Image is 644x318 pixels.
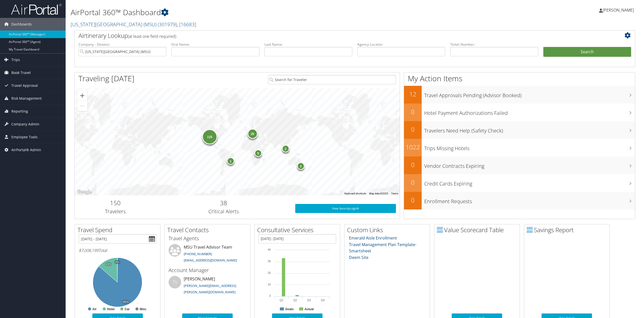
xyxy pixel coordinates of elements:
a: Travel Management Plan Template- Smartsheet [349,242,416,254]
label: Last Name: [264,42,352,47]
div: 1 [227,157,234,165]
text: Q3 [307,299,311,302]
h2: 12 [404,90,422,98]
h2: Custom Links [347,226,430,234]
div: 2 [282,145,289,152]
label: Company - Division: [78,42,166,47]
h2: 150 [78,199,152,207]
h3: Enrollment Requests [424,195,635,205]
a: 0Hotel Payment Authorizations Failed [404,103,635,121]
h2: 0 [404,161,422,169]
tspan: 0% [115,261,119,264]
h3: Hotel Payment Authorizations Failed [424,107,635,117]
h2: Travel Contacts [167,226,250,234]
img: airportal-logo.png [11,3,62,15]
a: 0Enrollment Requests [404,192,635,209]
tspan: 40 [268,248,271,251]
div: 25 [248,128,258,139]
label: Agency Locator: [357,42,445,47]
span: Map data ©2025 [369,192,388,195]
img: domo-logo.png [437,227,443,233]
span: AirPortal® Admin [11,144,41,156]
button: Search [543,47,631,57]
h2: 0 [404,125,422,134]
h3: Account Manager [169,267,246,274]
a: Emerald Aisle Enrollment [349,235,397,241]
h2: 0 [404,178,422,187]
img: Google [76,189,93,195]
span: Reporting [11,105,28,118]
a: Open this area in Google Maps (opens a new window) [76,189,93,195]
label: First Name: [171,42,259,47]
h3: Travel Agents [169,235,246,242]
span: (at least one field required) [128,34,176,39]
span: [PERSON_NAME] [603,7,634,13]
tspan: 86% [123,301,129,304]
h3: Travelers Need Help (Safety Check) [424,125,635,134]
text: Hotel [107,307,115,311]
div: 2 [297,162,305,170]
a: 0Vendor Contracts Expiring [404,156,635,174]
text: Q1 [280,299,283,302]
span: Book Travel [11,66,31,79]
h3: Trips Missing Hotels [424,142,635,152]
a: [PERSON_NAME] [599,3,639,18]
h3: Travel Approvals Pending (Advisor Booked) [424,89,635,99]
div: 5 [254,149,262,157]
h2: 0 [404,108,422,116]
text: Actual [304,307,314,311]
label: Ticket Number: [450,42,538,47]
tspan: 14% [106,263,111,266]
a: Deem Site [349,255,368,260]
h2: Airtinerary Lookup [78,31,584,40]
h3: Credit Cards Expiring [424,178,635,187]
h2: 0 [404,196,422,204]
text: Misc [140,307,147,311]
a: 0Credit Cards Expiring [404,174,635,192]
span: Travel Approval [11,79,38,92]
h3: Vendor Contracts Expiring [424,160,635,170]
span: $7,008,199 [79,248,98,253]
span: Dashboards [11,18,32,31]
input: Search for Traveler [268,75,396,84]
h2: Travel Spend [77,226,160,234]
tspan: 30 [268,260,271,263]
button: Keyboard shortcuts [344,192,366,195]
h2: Value Scorecard Table [437,226,520,234]
span: Trips [11,54,20,66]
h2: Savings Report [527,226,609,234]
img: domo-logo.png [527,227,533,233]
h2: 1022 [404,143,422,151]
text: Goals [285,307,294,311]
h3: Travelers [78,208,152,215]
a: [PHONE_NUMBER] [184,252,212,256]
text: Car [125,307,130,311]
span: Risk Management [11,92,42,105]
div: TS [169,276,181,288]
button: Zoom out [77,101,87,111]
text: Air [92,307,97,311]
div: 115 [202,129,217,144]
h1: AirPortal 360™ Dashboard [71,7,449,18]
a: 12Travel Approvals Pending (Advisor Booked) [404,86,635,103]
a: [EMAIL_ADDRESS][DOMAIN_NAME] [184,258,237,262]
h6: Total [79,248,156,253]
a: View SecurityLogic® [295,204,396,213]
li: MSU Travel Advisor Team [166,244,249,265]
tspan: 10 [268,283,271,286]
text: Q2 [293,299,297,302]
button: Zoom in [77,91,87,101]
a: 1022Trips Missing Hotels [404,139,635,156]
li: [PERSON_NAME] [166,276,249,297]
span: Company Admin [11,118,39,130]
h3: Critical Alerts [160,208,288,215]
a: [PERSON_NAME][EMAIL_ADDRESS][PERSON_NAME][DOMAIN_NAME] [184,283,236,295]
a: 0Travelers Need Help (Safety Check) [404,121,635,139]
text: Q4 [321,299,325,302]
tspan: 0 [269,294,271,297]
h1: Traveling [DATE] [78,73,135,84]
a: [US_STATE][GEOGRAPHIC_DATA] (MSU) [71,21,196,28]
span: ( 301979 ) [158,21,177,28]
tspan: 20 [268,271,271,274]
h2: Consultative Services [257,226,340,234]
